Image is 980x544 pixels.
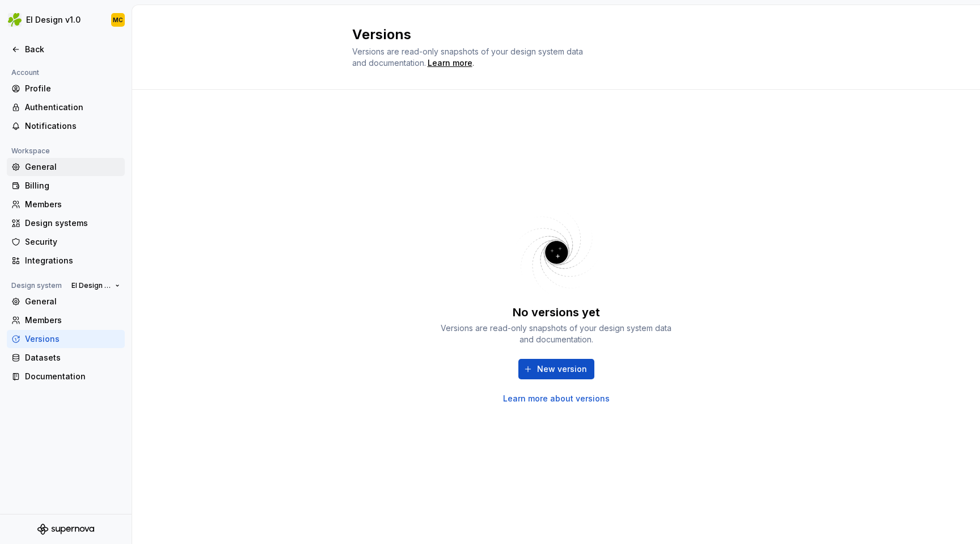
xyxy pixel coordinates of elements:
a: Members [7,195,125,214]
div: Documentation [25,371,120,382]
div: Authentication [25,102,120,113]
span: Versions are read-only snapshots of your design system data and documentation. [352,47,583,68]
div: Versions [25,333,120,345]
button: New version [518,359,594,379]
div: Profile [25,83,120,94]
span: . [426,59,474,68]
div: Datasets [25,352,120,363]
div: Integrations [25,255,120,266]
a: Design systems [7,214,125,232]
a: Notifications [7,117,125,135]
svg: Supernova Logo [37,524,94,535]
span: EI Design v1.0 [71,281,111,290]
a: Learn more about versions [503,393,610,404]
a: Integrations [7,252,125,270]
div: General [25,296,120,307]
a: Authentication [7,98,125,116]
img: 56b5df98-d96d-4d7e-807c-0afdf3bdaefa.png [8,13,22,27]
div: Billing [25,180,120,191]
button: EI Design v1.0MC [2,7,129,32]
span: New version [537,363,587,375]
div: General [25,161,120,173]
div: MC [113,15,123,24]
a: Datasets [7,349,125,367]
a: Profile [7,79,125,98]
a: Documentation [7,367,125,386]
div: Design system [7,279,66,292]
div: Versions are read-only snapshots of your design system data and documentation. [437,323,675,345]
div: Members [25,199,120,210]
div: Back [25,44,120,55]
a: Members [7,311,125,329]
div: Notifications [25,120,120,132]
div: EI Design v1.0 [26,14,81,26]
a: Security [7,233,125,251]
div: Design systems [25,217,120,229]
a: General [7,292,125,311]
a: Versions [7,330,125,348]
a: General [7,158,125,176]
div: No versions yet [513,304,600,320]
div: Workspace [7,144,54,158]
a: Back [7,40,125,58]
div: Members [25,315,120,326]
h2: Versions [352,26,747,44]
a: Learn more [428,57,472,69]
div: Account [7,66,44,79]
div: Security [25,236,120,248]
a: Billing [7,177,125,195]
